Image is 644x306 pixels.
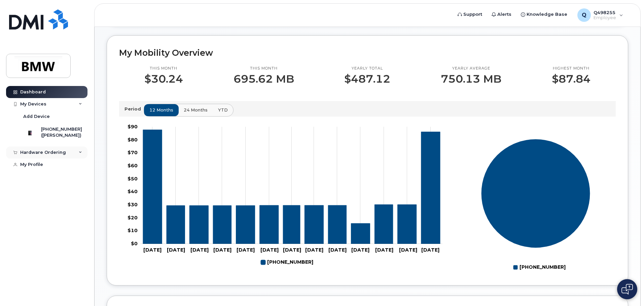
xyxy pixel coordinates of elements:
tspan: [DATE] [190,247,209,253]
tspan: [DATE] [399,247,417,253]
p: $487.12 [344,73,390,85]
tspan: [DATE] [260,247,279,253]
tspan: $60 [128,163,138,169]
span: YTD [218,107,228,113]
p: Yearly average [441,66,501,71]
tspan: $30 [128,202,138,208]
a: Alerts [487,8,516,21]
g: Legend [261,257,313,268]
span: Q498255 [594,10,616,15]
tspan: [DATE] [305,247,323,253]
span: Alerts [497,11,511,18]
tspan: [DATE] [351,247,369,253]
tspan: [DATE] [213,247,231,253]
g: 201-665-9840 [143,130,440,244]
g: Series [481,139,591,248]
tspan: $0 [131,241,138,247]
a: Support [453,8,487,21]
tspan: $50 [128,175,138,181]
p: $87.84 [552,73,591,85]
tspan: $10 [128,227,138,233]
tspan: $80 [128,136,138,142]
tspan: [DATE] [237,247,255,253]
p: This month [234,66,294,71]
tspan: $90 [128,124,138,130]
img: Open chat [621,284,633,295]
a: Knowledge Base [516,8,572,21]
g: Chart [481,139,591,273]
tspan: [DATE] [375,247,393,253]
p: 750.13 MB [441,73,501,85]
span: Q [582,11,586,19]
tspan: $70 [128,149,138,156]
tspan: $20 [128,214,138,220]
tspan: $40 [128,188,138,194]
p: $30.24 [144,73,183,85]
tspan: [DATE] [283,247,301,253]
p: Yearly total [344,66,390,71]
span: 24 months [184,107,208,113]
p: Highest month [552,66,591,71]
g: Legend [513,262,566,273]
p: Period [124,106,144,112]
tspan: [DATE] [143,247,162,253]
g: 201-665-9840 [261,257,313,268]
span: Support [463,11,482,18]
tspan: [DATE] [328,247,347,253]
h2: My Mobility Overview [119,48,616,58]
tspan: [DATE] [167,247,185,253]
div: Q498255 [573,8,628,22]
p: This month [144,66,183,71]
p: 695.62 MB [234,73,294,85]
span: Employee [594,15,616,20]
span: Knowledge Base [527,11,567,18]
g: Chart [128,124,442,268]
tspan: [DATE] [421,247,439,253]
